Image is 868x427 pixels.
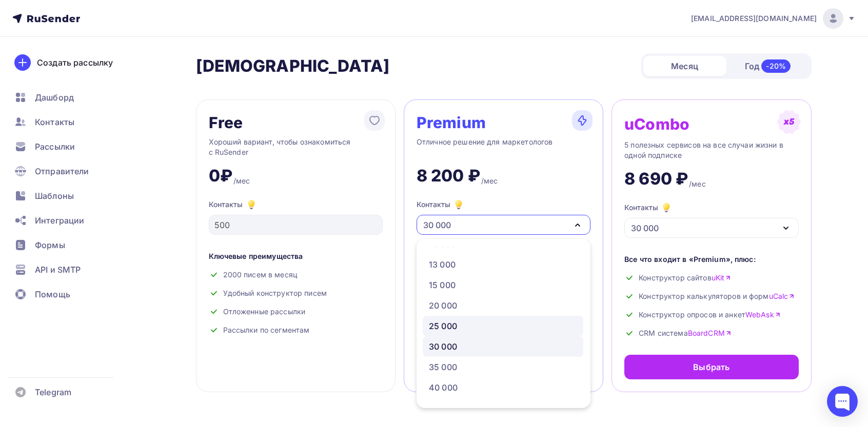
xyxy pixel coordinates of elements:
[624,116,689,132] div: uCombo
[209,325,383,335] div: Рассылки по сегментам
[37,56,113,69] div: Создать рассылку
[35,386,71,398] span: Telegram
[624,201,798,238] button: Контакты 30 000
[8,136,130,157] a: Рассылки
[639,291,795,301] span: Конструктор калькуляторов и форм
[209,251,383,261] div: Ключевые преимущества
[624,140,798,160] div: 5 полезных сервисов на все случаи жизни в одной подписке
[423,219,451,231] div: 30 000
[639,310,781,320] span: Конструктор опросов и анкет
[8,235,130,255] a: Формы
[35,263,81,276] span: API и SMTP
[624,254,798,265] div: Все что входит в «Premium», плюс:
[209,198,383,211] div: Контакты
[417,166,480,186] div: 8 200 ₽
[35,288,70,300] span: Помощь
[643,56,726,76] div: Месяц
[35,165,89,177] span: Отправители
[429,381,458,394] div: 40 000
[429,279,456,291] div: 15 000
[624,201,673,214] div: Контакты
[417,239,590,408] ul: Контакты 30 000
[35,140,75,153] span: Рассылки
[761,59,791,73] div: -20%
[745,310,781,320] a: WebAsk
[8,161,130,181] a: Отправители
[209,166,232,186] div: 0₽
[417,198,590,235] button: Контакты 30 000
[691,8,856,29] a: [EMAIL_ADDRESS][DOMAIN_NAME]
[691,13,817,24] span: [EMAIL_ADDRESS][DOMAIN_NAME]
[196,56,390,76] h2: [DEMOGRAPHIC_DATA]
[417,114,486,131] div: Premium
[417,137,590,157] div: Отличное решение для маркетологов
[693,361,729,373] div: Выбрать
[209,270,383,280] div: 2000 писем в месяц
[688,328,732,338] a: BoardCRM
[35,91,74,104] span: Дашборд
[8,112,130,132] a: Контакты
[726,55,810,77] div: Год
[429,299,457,312] div: 20 000
[481,176,498,186] div: /мес
[233,176,250,186] div: /мес
[35,239,65,251] span: Формы
[429,361,457,373] div: 35 000
[35,190,74,202] span: Шаблоны
[8,87,130,108] a: Дашборд
[429,340,457,353] div: 30 000
[8,186,130,206] a: Шаблоны
[429,258,456,271] div: 13 000
[35,214,84,227] span: Интеграции
[639,328,732,338] span: CRM система
[429,320,457,332] div: 25 000
[712,273,732,283] a: uKit
[209,114,243,131] div: Free
[631,222,659,234] div: 30 000
[689,179,706,189] div: /мес
[35,116,74,128] span: Контакты
[769,291,795,301] a: uCalc
[209,288,383,298] div: Удобный конструктор писем
[209,307,383,317] div: Отложенные рассылки
[639,273,731,283] span: Конструктор сайтов
[417,198,465,211] div: Контакты
[624,169,688,189] div: 8 690 ₽
[209,137,383,157] div: Хороший вариант, чтобы ознакомиться с RuSender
